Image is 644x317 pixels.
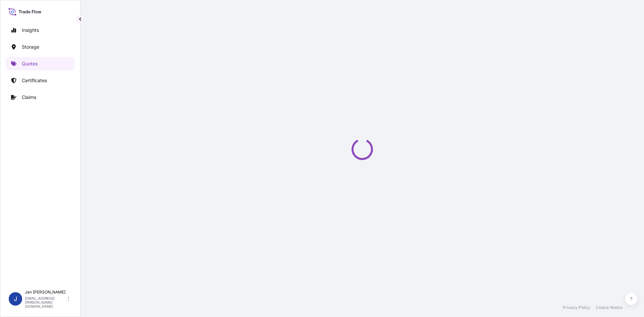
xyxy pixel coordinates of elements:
[25,296,66,308] p: [EMAIL_ADDRESS][PERSON_NAME][DOMAIN_NAME]
[25,289,66,295] p: Jan [PERSON_NAME]
[6,91,75,104] a: Claims
[596,305,623,310] a: Cookie Notice
[22,60,38,67] p: Quotes
[22,94,36,101] p: Claims
[22,77,47,84] p: Certificates
[22,27,39,34] p: Insights
[6,40,75,54] a: Storage
[6,23,75,37] a: Insights
[14,296,17,302] span: J
[563,305,590,310] a: Privacy Policy
[6,74,75,87] a: Certificates
[6,57,75,70] a: Quotes
[22,44,39,50] p: Storage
